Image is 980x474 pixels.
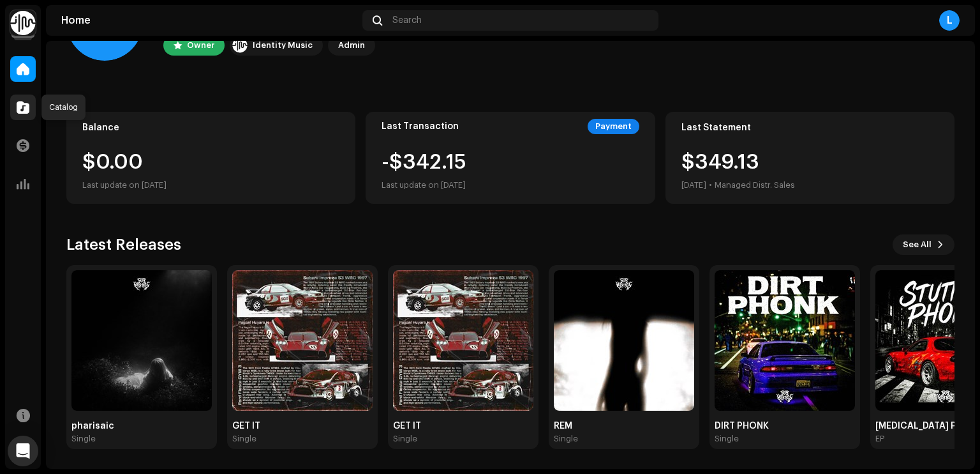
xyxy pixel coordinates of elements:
div: GET IT [232,421,373,431]
div: Managed Distr. Sales [715,178,795,193]
img: 0f74c21f-6d1c-4dbc-9196-dbddad53419e [232,38,248,53]
img: 0f74c21f-6d1c-4dbc-9196-dbddad53419e [10,10,36,36]
div: L [939,10,960,31]
div: Last Transaction [382,121,459,132]
div: pharisaic [71,421,212,431]
span: Search [392,15,422,26]
div: Identity Music [253,38,313,53]
div: • [709,178,712,193]
div: Single [393,434,417,444]
div: [DATE] [681,178,706,193]
div: EP [875,434,884,444]
div: Last update on [DATE] [82,178,339,193]
div: Last Statement [681,123,939,133]
div: Single [554,434,578,444]
div: Payment [588,119,639,134]
div: Open Intercom Messenger [8,436,38,466]
div: Single [71,434,96,444]
button: See All [893,234,954,255]
re-o-card-value: Balance [66,112,355,204]
div: Admin [338,38,365,53]
div: Single [232,434,256,444]
re-o-card-value: Last Statement [665,112,954,204]
span: See All [903,232,932,257]
div: Single [715,434,739,444]
img: 297b3eaf-3d0b-45c7-abf0-4882cd4d1d75 [554,270,694,411]
div: GET IT [393,421,533,431]
div: REM [554,421,694,431]
img: e3fa4d84-7813-4663-91be-74a635bc63f2 [715,270,855,411]
h3: Latest Releases [66,234,181,255]
div: Balance [82,123,339,133]
div: DIRT PHONK [715,421,855,431]
div: Owner [187,38,214,53]
img: 4ea1f49b-46d2-4c86-ab88-b368c3b00cca [71,270,212,411]
div: Home [61,15,357,26]
div: Last update on [DATE] [382,178,466,193]
img: 8de98a39-5ec8-4ba4-8456-2c2faaa45eda [232,270,373,411]
img: 6c6ef6ea-c0fe-48fa-8b60-9d10f9ed6fdc [393,270,533,411]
